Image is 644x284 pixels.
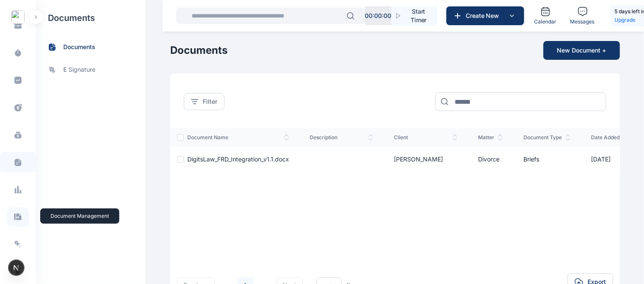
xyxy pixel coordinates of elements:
[513,147,581,171] td: Briefs
[446,6,524,25] button: Create New
[468,147,513,171] td: Divorce
[570,18,595,25] span: Messages
[63,65,95,74] span: e signature
[63,43,95,52] span: documents
[392,6,437,25] button: Start Timer
[36,36,145,59] a: documents
[170,44,227,57] h1: Documents
[544,41,620,60] button: New Document +
[36,59,145,81] a: e signature
[535,18,557,25] span: Calendar
[407,7,431,24] span: Start Timer
[310,134,373,141] span: description
[523,134,570,141] span: document type
[187,134,289,141] span: document name
[567,3,598,29] a: Messages
[384,147,468,171] td: [PERSON_NAME]
[531,3,560,29] a: Calendar
[203,97,217,106] span: Filter
[394,134,458,141] span: client
[591,134,628,141] span: date added
[581,147,638,171] td: [DATE]
[365,12,391,20] p: 00 : 00 : 00
[462,12,507,20] span: Create New
[184,147,299,171] td: DigitsLaw_FRD_Integration_v1.1.docx
[478,134,503,141] span: matter
[184,93,225,110] button: Filter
